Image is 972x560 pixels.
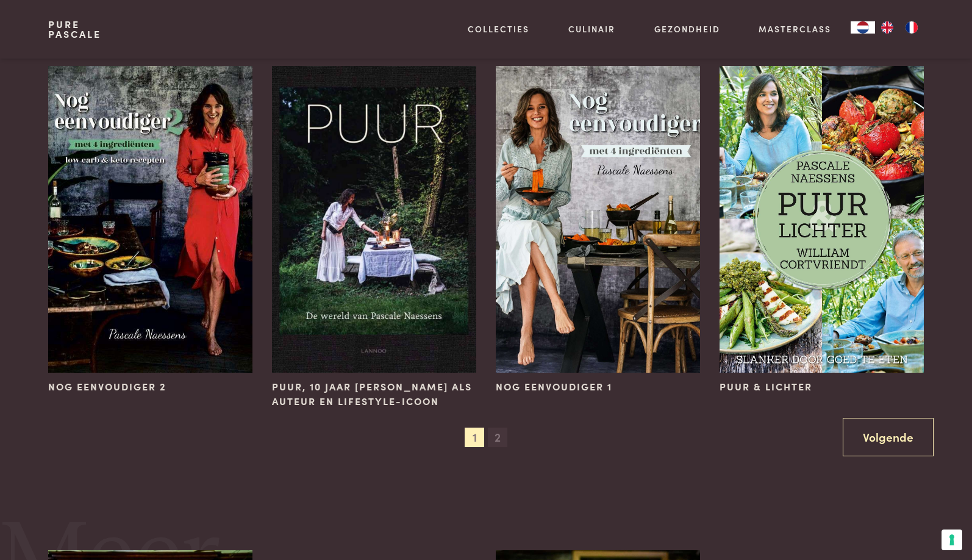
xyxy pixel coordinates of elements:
a: FR [899,21,924,34]
a: PurePascale [48,20,101,39]
span: 2 [488,428,507,447]
span: Nog eenvoudiger 1 [496,379,612,394]
a: Collecties [468,23,529,35]
img: Nog eenvoudiger 2 [48,66,252,373]
img: Puur &#038; Lichter [720,66,924,373]
a: EN [875,21,899,34]
a: Gezondheid [654,23,720,35]
aside: Language selected: Nederlands [851,21,924,34]
ul: Language list [875,21,924,34]
a: Nog eenvoudiger 1 Nog eenvoudiger 1 [496,66,700,393]
span: 1 [465,428,484,447]
a: NL [851,21,875,34]
img: PUUR, 10 jaar Pascale Naessens als auteur en lifestyle-icoon [272,66,476,373]
a: Nog eenvoudiger 2 Nog eenvoudiger 2 [48,66,252,393]
span: Nog eenvoudiger 2 [48,379,166,394]
div: Language [851,21,875,34]
span: Puur & Lichter [720,379,812,394]
a: Masterclass [759,23,831,35]
a: Puur &#038; Lichter Puur & Lichter [720,66,924,393]
img: Nog eenvoudiger 1 [496,66,700,373]
a: PUUR, 10 jaar Pascale Naessens als auteur en lifestyle-icoon PUUR, 10 jaar [PERSON_NAME] als aute... [272,66,476,408]
button: Uw voorkeuren voor toestemming voor trackingtechnologieën [942,529,962,550]
span: PUUR, 10 jaar [PERSON_NAME] als auteur en lifestyle-icoon [272,379,476,409]
a: Culinair [568,23,615,35]
a: Volgende [843,418,934,456]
